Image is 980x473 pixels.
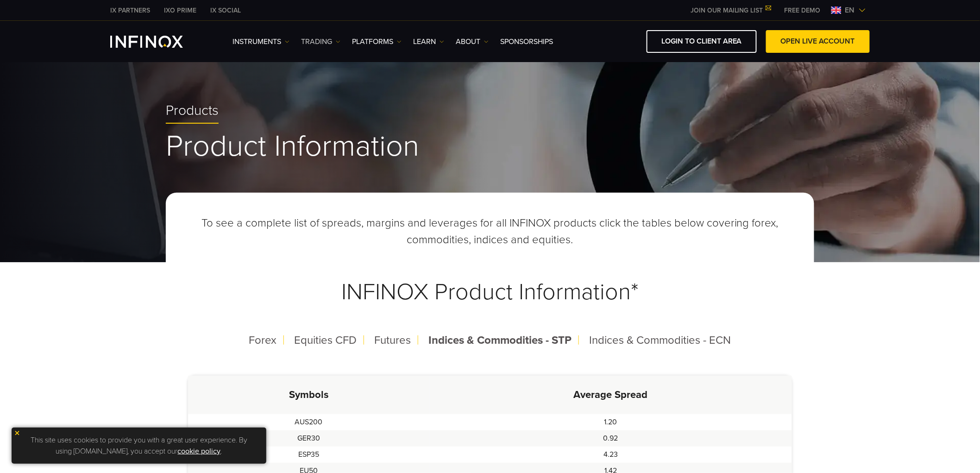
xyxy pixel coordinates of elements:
h1: Product Information [166,131,814,162]
a: INFINOX MENU [778,6,828,15]
span: en [842,5,859,16]
td: 0.92 [429,430,792,447]
td: 1.20 [429,414,792,430]
a: TRADING [301,36,340,47]
td: 4.23 [429,447,792,463]
a: JOIN OUR MAILING LIST [684,6,778,14]
a: INFINOX [157,6,203,15]
span: Forex [249,334,277,347]
a: INFINOX [203,6,248,15]
a: INFINOX Logo [110,36,205,48]
a: OPEN LIVE ACCOUNT [766,30,870,53]
a: cookie policy [178,447,221,456]
th: Average Spread [429,376,792,414]
span: Futures [375,334,411,347]
span: Equities CFD [295,334,357,347]
td: GER30 [188,430,429,447]
a: ABOUT [456,36,489,47]
a: Instruments [232,36,289,47]
img: yellow close icon [14,430,20,436]
a: Learn [413,36,444,47]
p: To see a complete list of spreads, margins and leverages for all INFINOX products click the table... [188,215,792,248]
span: Products [166,102,219,120]
a: SPONSORSHIPS [500,36,553,47]
a: PLATFORMS [352,36,402,47]
p: This site uses cookies to provide you with a great user experience. By using [DOMAIN_NAME], you a... [16,432,262,459]
a: LOGIN TO CLIENT AREA [647,30,757,53]
td: ESP35 [188,447,429,463]
th: Symbols [188,376,429,414]
span: Indices & Commodities - STP [429,334,572,347]
a: INFINOX [103,6,157,15]
span: Indices & Commodities - ECN [590,334,731,347]
td: AUS200 [188,414,429,430]
h3: INFINOX Product Information* [188,256,792,328]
